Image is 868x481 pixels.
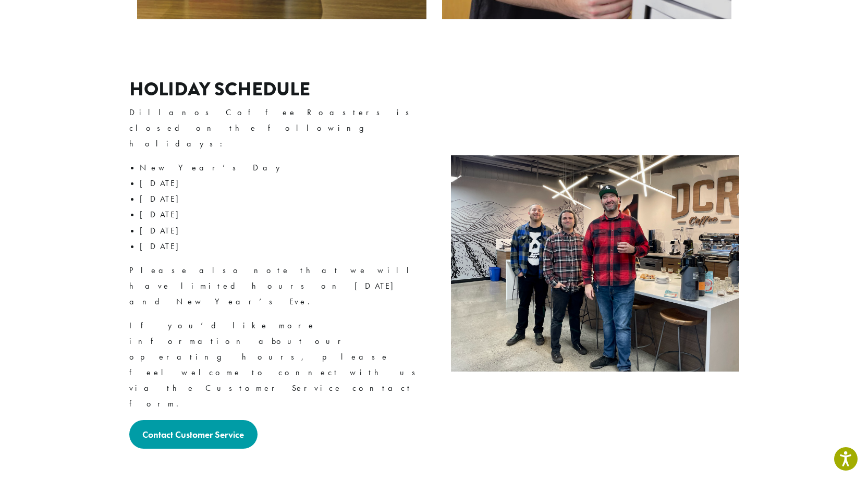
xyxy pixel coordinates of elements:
strong: Contact Customer Service [142,428,244,440]
li: [DATE] [140,191,426,207]
p: If you’d like more information about our operating hours, please feel welcome to connect with us ... [129,318,426,412]
li: New Year’s Day [140,160,426,176]
p: Dillanos Coffee Roasters is closed on the following holidays: [129,105,426,152]
li: [DATE] [140,223,426,239]
h2: Holiday Schedule [129,78,426,101]
p: Please also note that we will have limited hours on [DATE] and New Year’s Eve. [129,263,426,310]
li: [DATE] [140,207,426,223]
a: Contact Customer Service [129,420,258,449]
li: [DATE] [140,239,426,254]
li: [DATE] [140,176,426,191]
